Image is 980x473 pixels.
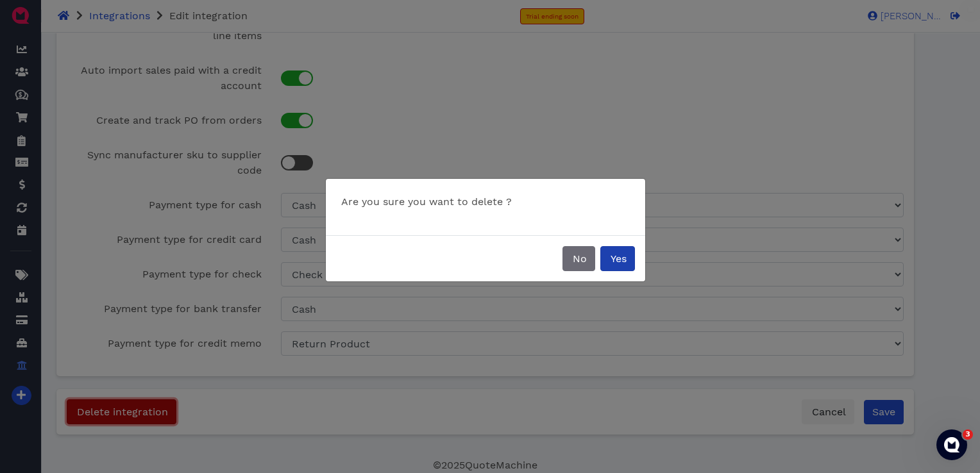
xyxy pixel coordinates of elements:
[562,246,595,271] button: No
[341,195,512,208] span: Are you sure you want to delete ?
[571,253,587,265] span: No
[963,429,973,440] span: 3
[600,246,635,271] button: Yes
[609,253,627,265] span: Yes
[936,429,967,460] iframe: Intercom live chat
